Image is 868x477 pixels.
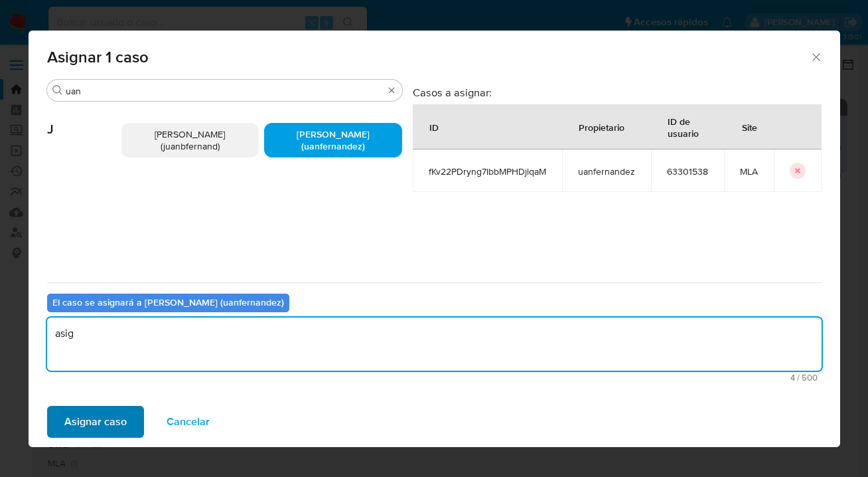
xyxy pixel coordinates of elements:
div: assign-modal [29,31,840,447]
span: Máximo 500 caracteres [51,373,818,382]
div: [PERSON_NAME] (uanfernandez) [264,123,402,157]
span: 63301538 [667,165,708,177]
button: Asignar caso [47,406,144,438]
button: Cancelar [149,406,227,438]
div: Propietario [563,111,640,143]
button: Borrar [386,85,397,96]
span: Asignar 1 caso [47,49,810,65]
button: icon-button [790,163,806,179]
textarea: asig [47,318,822,371]
div: Site [726,111,773,143]
span: [PERSON_NAME] (uanfernandez) [297,128,370,153]
span: [PERSON_NAME] (juanbfernand) [155,128,225,153]
button: Cerrar ventana [810,50,822,62]
b: El caso se asignará a [PERSON_NAME] (uanfernandez) [52,296,284,309]
span: uanfernandez [578,165,635,177]
div: ID de usuario [652,105,723,149]
h3: Casos a asignar: [413,86,822,99]
input: Buscar analista [66,85,384,97]
button: Buscar [52,85,63,96]
div: [PERSON_NAME] (juanbfernand) [121,123,259,157]
span: Cancelar [167,407,210,436]
span: MLA [740,165,758,177]
div: ID [413,111,455,143]
span: J [47,102,121,138]
span: Asignar caso [64,407,127,436]
span: fKv22PDryng7IbbMPHDjlqaM [429,165,546,177]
